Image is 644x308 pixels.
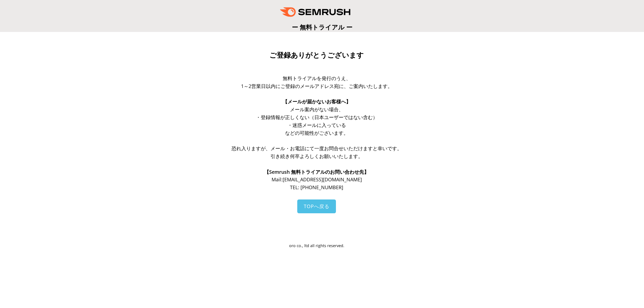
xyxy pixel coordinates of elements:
span: TEL: [PHONE_NUMBER] [290,184,343,191]
span: ご登録ありがとうございます [269,51,364,59]
span: ー 無料トライアル ー [292,23,352,31]
span: メール案内がない場合、 [290,106,344,113]
span: 【メールが届かないお客様へ】 [283,98,351,105]
span: 無料トライアルを発行のうえ、 [283,75,351,81]
span: ・登録情報が正しくない（日本ユーザーではない含む） [256,114,378,120]
span: TOPへ戻る [304,203,329,209]
span: などの可能性がございます。 [285,130,348,136]
span: 引き続き何卒よろしくお願いいたします。 [270,153,363,159]
span: 【Semrush 無料トライアルのお問い合わせ先】 [264,169,369,175]
span: 1～2営業日以内にご登録のメールアドレス宛に、ご案内いたします。 [241,83,392,89]
span: Mail: [EMAIL_ADDRESS][DOMAIN_NAME] [272,176,362,183]
span: oro co., ltd all rights reserved. [289,243,344,248]
span: 恐れ入りますが、メール・お電話にて一度お問合せいただけますと幸いです。 [232,145,402,152]
a: TOPへ戻る [297,199,336,213]
span: ・迷惑メールに入っている [288,122,346,128]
